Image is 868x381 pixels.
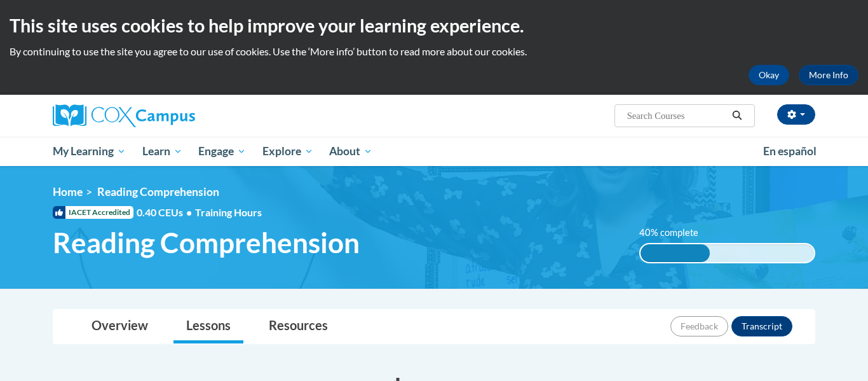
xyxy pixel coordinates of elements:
p: By continuing to use the site you agree to our use of cookies. Use the ‘More info’ button to read... [10,45,858,59]
span: Training Hours [195,206,262,218]
span: Learn [142,144,182,159]
a: Resources [256,310,341,343]
label: 40% complete [639,226,712,240]
span: My Learning [53,144,126,159]
button: Search [728,108,747,123]
a: Learn [134,137,191,166]
span: • [186,206,192,218]
img: Cox Campus [53,104,195,127]
button: Account Settings [777,104,815,125]
button: Transcript [731,316,792,336]
a: My Learning [44,137,134,166]
div: 40% complete [641,244,710,262]
a: More Info [799,65,858,85]
span: Explore [262,144,313,159]
span: Engage [198,144,246,159]
a: Lessons [173,310,243,343]
div: Main menu [34,137,834,166]
button: Feedback [670,316,728,336]
span: About [329,144,372,159]
input: Search Courses [626,108,728,123]
a: Engage [190,137,254,166]
span: En español [763,144,817,158]
a: About [322,137,381,166]
a: Explore [254,137,322,166]
a: Home [53,185,83,198]
h2: This site uses cookies to help improve your learning experience. [10,13,858,38]
a: Overview [79,310,161,343]
span: 0.40 CEUs [137,205,195,219]
a: Cox Campus [53,104,294,127]
span: Reading Comprehension [53,226,360,260]
span: Reading Comprehension [97,185,219,198]
a: En español [755,138,825,165]
button: Okay [749,65,789,85]
span: IACET Accredited [53,206,133,219]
